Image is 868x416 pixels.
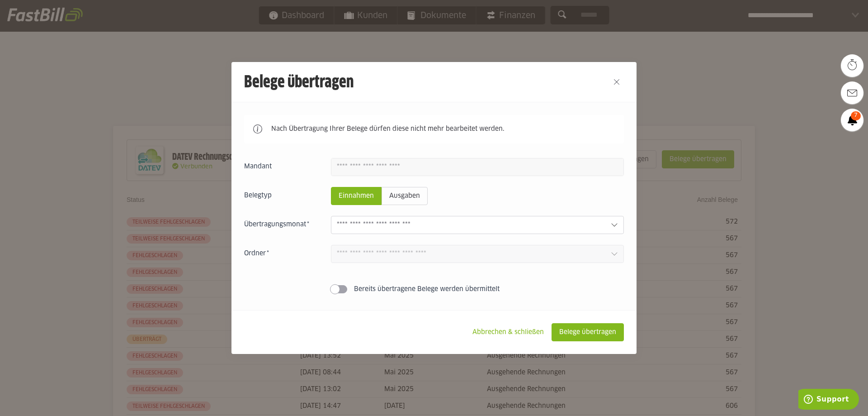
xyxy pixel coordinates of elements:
[851,111,861,120] span: 7
[382,187,428,205] sl-radio-button: Ausgaben
[841,109,863,131] a: 7
[465,323,552,341] sl-button: Abbrechen & schließen
[798,389,859,411] iframe: Öffnet ein Widget, in dem Sie weitere Informationen finden
[552,323,624,341] sl-button: Belege übertragen
[244,285,624,294] sl-switch: Bereits übertragene Belege werden übermittelt
[331,187,382,205] sl-radio-button: Einnahmen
